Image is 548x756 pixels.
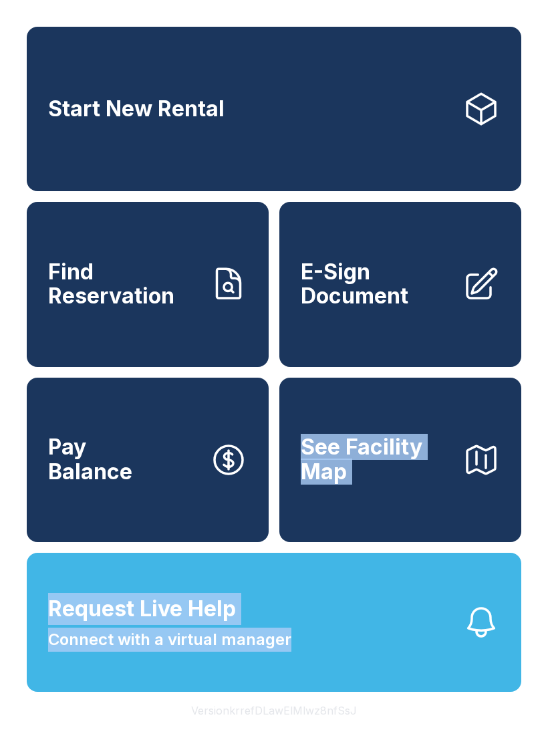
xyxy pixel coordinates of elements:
span: Start New Rental [48,97,225,122]
a: Find Reservation [27,202,269,366]
button: PayBalance [27,378,269,542]
button: Request Live HelpConnect with a virtual manager [27,553,521,692]
a: Start New Rental [27,27,521,191]
span: Connect with a virtual manager [48,628,291,652]
span: E-Sign Document [301,260,452,309]
span: Request Live Help [48,593,236,625]
span: See Facility Map [301,435,452,484]
span: Find Reservation [48,260,199,309]
button: See Facility Map [279,378,521,542]
span: Pay Balance [48,435,132,484]
button: VersionkrrefDLawElMlwz8nfSsJ [180,692,368,729]
a: E-Sign Document [279,202,521,366]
